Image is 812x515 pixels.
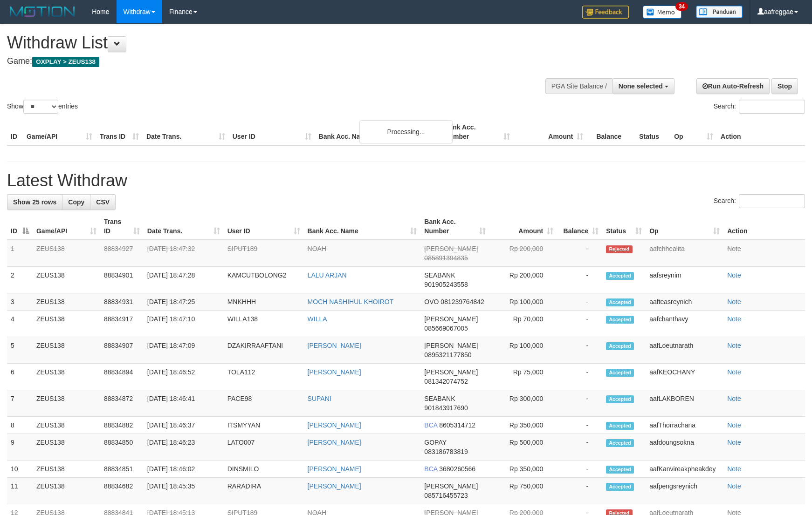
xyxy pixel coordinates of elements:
[144,364,224,390] td: [DATE] 18:46:52
[100,364,144,390] td: 88834894
[100,337,144,364] td: 88834907
[424,245,478,252] span: [PERSON_NAME]
[33,293,100,311] td: ZEUS138
[606,483,634,491] span: Accepted
[229,119,315,145] th: User ID
[224,240,304,267] td: SIPUT189
[424,351,471,359] span: Copy 0895321177850 to clipboard
[646,364,723,390] td: aafKEOCHANY
[646,434,723,461] td: aafdoungsokna
[424,315,478,323] span: [PERSON_NAME]
[144,213,224,240] th: Date Trans.: activate to sort column ascending
[144,461,224,478] td: [DATE] 18:46:02
[557,364,602,390] td: -
[439,465,475,473] span: Copy 3680260566 to clipboard
[224,293,304,311] td: MNKHHH
[557,267,602,293] td: -
[100,240,144,267] td: 88834927
[696,6,743,18] img: panduan.png
[90,194,116,210] a: CSV
[424,271,455,279] span: SEABANK
[489,434,557,461] td: Rp 500,000
[7,434,33,461] td: 9
[646,337,723,364] td: aafLoeutnarath
[557,240,602,267] td: -
[646,213,723,240] th: Op: activate to sort column ascending
[308,465,361,473] a: [PERSON_NAME]
[7,240,33,267] td: 1
[606,298,634,306] span: Accepted
[424,404,468,412] span: Copy 901843917690 to clipboard
[424,465,437,473] span: BCA
[646,240,723,267] td: aafchhealita
[439,421,475,429] span: Copy 8605314712 to clipboard
[23,100,58,114] select: Showentries
[489,337,557,364] td: Rp 100,000
[424,378,468,385] span: Copy 081342074752 to clipboard
[727,315,741,323] a: Note
[727,298,741,305] a: Note
[100,461,144,478] td: 88834851
[224,417,304,434] td: ITSMYYAN
[424,368,478,376] span: [PERSON_NAME]
[143,119,229,145] th: Date Trans.
[582,6,629,19] img: Feedback.jpg
[606,316,634,324] span: Accepted
[100,267,144,293] td: 88834901
[100,390,144,417] td: 88834872
[308,271,347,279] a: LALU ARJAN
[7,194,62,210] a: Show 25 rows
[646,461,723,478] td: aafKanvireakpheakdey
[489,267,557,293] td: Rp 200,000
[670,119,717,145] th: Op
[308,421,361,429] a: [PERSON_NAME]
[557,478,602,504] td: -
[33,364,100,390] td: ZEUS138
[489,478,557,504] td: Rp 750,000
[420,213,489,240] th: Bank Acc. Number: activate to sort column ascending
[727,395,741,402] a: Note
[100,478,144,504] td: 88834682
[144,311,224,337] td: [DATE] 18:47:10
[308,245,326,252] a: NOAH
[489,311,557,337] td: Rp 70,000
[308,342,361,349] a: [PERSON_NAME]
[308,439,361,446] a: [PERSON_NAME]
[7,364,33,390] td: 6
[224,434,304,461] td: LATO007
[489,213,557,240] th: Amount: activate to sort column ascending
[7,5,78,19] img: MOTION_logo.png
[424,281,468,288] span: Copy 901905243558 to clipboard
[557,417,602,434] td: -
[489,461,557,478] td: Rp 350,000
[7,34,532,52] h1: Withdraw List
[606,245,632,253] span: Rejected
[224,337,304,364] td: DZAKIRRAAFTANI
[606,439,634,447] span: Accepted
[33,311,100,337] td: ZEUS138
[100,293,144,311] td: 88834931
[727,368,741,376] a: Note
[33,240,100,267] td: ZEUS138
[557,434,602,461] td: -
[224,478,304,504] td: RARADIRA
[606,466,634,474] span: Accepted
[489,417,557,434] td: Rp 350,000
[424,439,446,446] span: GOPAY
[144,390,224,417] td: [DATE] 18:46:41
[557,293,602,311] td: -
[33,461,100,478] td: ZEUS138
[424,342,478,349] span: [PERSON_NAME]
[717,119,805,145] th: Action
[646,478,723,504] td: aafpengsreynich
[424,482,478,490] span: [PERSON_NAME]
[144,434,224,461] td: [DATE] 18:46:23
[714,194,805,208] label: Search:
[424,325,468,332] span: Copy 085669067005 to clipboard
[606,395,634,403] span: Accepted
[33,417,100,434] td: ZEUS138
[100,311,144,337] td: 88834917
[727,245,741,252] a: Note
[587,119,635,145] th: Balance
[612,78,674,94] button: None selected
